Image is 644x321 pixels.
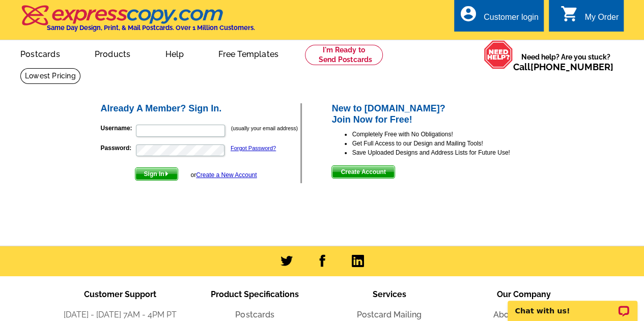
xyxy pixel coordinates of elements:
[484,13,539,27] div: Customer login
[101,143,135,153] label: Password:
[459,11,539,24] a: account_circle Customer login
[530,62,613,72] a: [PHONE_NUMBER]
[78,41,147,65] a: Products
[331,103,545,125] h2: New to [DOMAIN_NAME]? Join Now for Free!
[190,170,257,180] div: or
[202,41,295,65] a: Free Templates
[231,145,276,151] a: Forgot Password?
[513,52,619,72] span: Need help? Are you stuck?
[493,310,554,319] a: About the Team
[352,148,545,157] li: Save Uploaded Designs and Address Lists for Future Use!
[513,62,613,72] span: Call
[101,103,301,114] h2: Already A Member? Sign In.
[352,130,545,139] li: Completely Free with No Obligations!
[47,24,255,32] h4: Same Day Design, Print, & Mail Postcards. Over 1 Million Customers.
[53,309,187,321] li: [DATE] - [DATE] 7AM - 4PM PT
[101,124,135,133] label: Username:
[331,165,395,179] button: Create Account
[20,12,255,32] a: Same Day Design, Print, & Mail Postcards. Over 1 Million Customers.
[484,40,513,69] img: help
[357,310,422,319] a: Postcard Mailing
[501,289,644,321] iframe: LiveChat chat widget
[135,168,178,180] span: Sign In
[459,5,478,23] i: account_circle
[352,139,545,148] li: Get Full Access to our Design and Mailing Tools!
[149,41,200,65] a: Help
[560,5,578,23] i: shopping_cart
[196,171,257,179] a: Create a New Account
[235,310,274,319] a: Postcards
[84,289,156,299] span: Customer Support
[497,289,551,299] span: Our Company
[560,11,619,24] a: shopping_cart My Order
[4,41,76,65] a: Postcards
[373,289,406,299] span: Services
[584,13,619,27] div: My Order
[164,171,169,176] img: button-next-arrow-white.png
[332,166,394,178] span: Create Account
[135,167,178,181] button: Sign In
[231,125,298,131] small: (usually your email address)
[211,289,299,299] span: Product Specifications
